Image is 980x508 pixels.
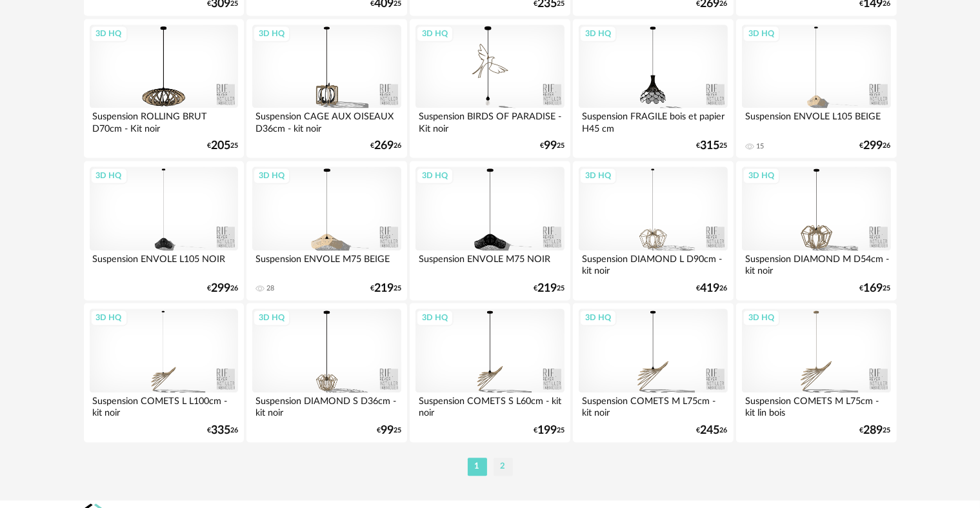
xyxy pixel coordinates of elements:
[573,303,733,442] a: 3D HQ Suspension COMETS M L75cm - kit noir €24526
[534,284,565,293] div: € 25
[416,167,454,184] div: 3D HQ
[864,141,883,150] span: 299
[544,141,557,150] span: 99
[701,426,720,435] span: 245
[84,19,244,158] a: 3D HQ Suspension ROLLING BRUT D70cm - Kit noir €20525
[736,19,896,158] a: 3D HQ Suspension ENVOLE L105 BEIGE 15 €29926
[860,426,891,435] div: € 25
[84,161,244,300] a: 3D HQ Suspension ENVOLE L105 NOIR €29926
[579,250,727,276] div: Suspension DIAMOND L D90cm - kit noir
[864,284,883,293] span: 169
[410,303,570,442] a: 3D HQ Suspension COMETS S L60cm - kit noir €19925
[252,392,401,418] div: Suspension DIAMOND S D36cm - kit noir
[416,25,454,42] div: 3D HQ
[697,426,728,435] div: € 26
[860,141,891,150] div: € 26
[701,284,720,293] span: 419
[701,141,720,150] span: 315
[537,426,557,435] span: 199
[246,19,406,158] a: 3D HQ Suspension CAGE AUX OISEAUX D36cm - kit noir €26926
[211,284,230,293] span: 299
[573,161,733,300] a: 3D HQ Suspension DIAMOND L D90cm - kit noir €41926
[374,284,394,293] span: 219
[537,284,557,293] span: 219
[246,303,406,442] a: 3D HQ Suspension DIAMOND S D36cm - kit noir €9925
[742,392,890,418] div: Suspension COMETS M L75cm - kit lin bois
[211,141,230,150] span: 205
[90,392,238,418] div: Suspension COMETS L L100cm - kit noir
[253,25,290,42] div: 3D HQ
[90,25,128,42] div: 3D HQ
[381,426,394,435] span: 99
[860,284,891,293] div: € 25
[494,458,513,476] li: 2
[416,309,454,326] div: 3D HQ
[697,284,728,293] div: € 26
[415,392,564,418] div: Suspension COMETS S L60cm - kit noir
[573,19,733,158] a: 3D HQ Suspension FRAGILE bois et papier H45 cm €31525
[84,303,244,442] a: 3D HQ Suspension COMETS L L100cm - kit noir €33526
[207,426,238,435] div: € 26
[534,426,565,435] div: € 25
[743,25,780,42] div: 3D HQ
[579,167,617,184] div: 3D HQ
[579,25,617,42] div: 3D HQ
[415,108,564,134] div: Suspension BIRDS OF PARADISE - Kit noir
[410,161,570,300] a: 3D HQ Suspension ENVOLE M75 NOIR €21925
[246,161,406,300] a: 3D HQ Suspension ENVOLE M75 BEIGE 28 €21925
[266,284,274,293] div: 28
[736,303,896,442] a: 3D HQ Suspension COMETS M L75cm - kit lin bois €28925
[90,108,238,134] div: Suspension ROLLING BRUT D70cm - Kit noir
[415,250,564,276] div: Suspension ENVOLE M75 NOIR
[370,141,401,150] div: € 26
[468,458,487,476] li: 1
[253,309,290,326] div: 3D HQ
[90,250,238,276] div: Suspension ENVOLE L105 NOIR
[742,108,890,134] div: Suspension ENVOLE L105 BEIGE
[579,309,617,326] div: 3D HQ
[370,284,401,293] div: € 25
[377,426,401,435] div: € 25
[252,250,401,276] div: Suspension ENVOLE M75 BEIGE
[252,108,401,134] div: Suspension CAGE AUX OISEAUX D36cm - kit noir
[207,284,238,293] div: € 26
[743,167,780,184] div: 3D HQ
[207,141,238,150] div: € 25
[410,19,570,158] a: 3D HQ Suspension BIRDS OF PARADISE - Kit noir €9925
[579,108,727,134] div: Suspension FRAGILE bois et papier H45 cm
[540,141,565,150] div: € 25
[211,426,230,435] span: 335
[743,309,780,326] div: 3D HQ
[864,426,883,435] span: 289
[374,141,394,150] span: 269
[756,142,764,151] div: 15
[90,309,128,326] div: 3D HQ
[697,141,728,150] div: € 25
[742,250,890,276] div: Suspension DIAMOND M D54cm - kit noir
[579,392,727,418] div: Suspension COMETS M L75cm - kit noir
[253,167,290,184] div: 3D HQ
[90,167,128,184] div: 3D HQ
[736,161,896,300] a: 3D HQ Suspension DIAMOND M D54cm - kit noir €16925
